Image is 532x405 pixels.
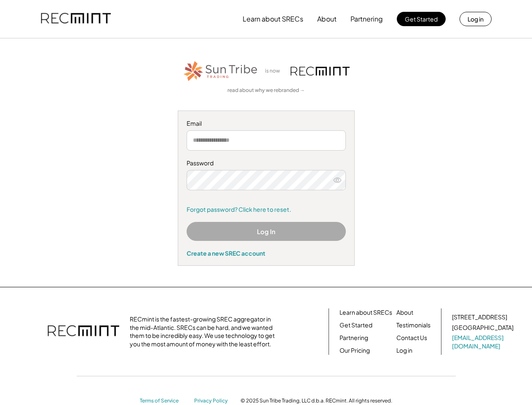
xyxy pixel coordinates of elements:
[291,67,350,76] img: recmint-logotype%403x.png
[452,324,513,332] div: [GEOGRAPHIC_DATA]
[194,397,232,405] a: Privacy Policy
[350,11,383,27] button: Partnering
[140,397,186,405] a: Terms of Service
[396,346,412,355] a: Log in
[460,12,492,26] button: Log in
[340,346,370,355] a: Our Pricing
[396,321,430,329] a: Testimonials
[241,397,392,404] div: © 2025 Sun Tribe Trading, LLC d.b.a. RECmint. All rights reserved.
[396,334,427,342] a: Contact Us
[396,308,413,317] a: About
[340,308,392,317] a: Learn about SRECs
[41,5,111,33] img: recmint-logotype%403x.png
[130,315,279,348] div: RECmint is the fastest-growing SREC aggregator in the mid-Atlantic. SRECs can be hard, and we wan...
[452,313,507,321] div: [STREET_ADDRESS]
[48,317,119,346] img: recmint-logotype%403x.png
[340,321,372,329] a: Get Started
[263,67,286,75] div: is now
[187,249,346,257] div: Create a new SREC account
[397,12,446,26] button: Get Started
[243,11,303,27] button: Learn about SRECs
[452,334,515,350] a: [EMAIL_ADDRESS][DOMAIN_NAME]
[187,222,346,241] button: Log In
[187,119,346,128] div: Email
[227,87,305,94] a: read about why we rebranded →
[340,334,368,342] a: Partnering
[187,159,346,167] div: Password
[317,11,337,27] button: About
[183,59,259,83] img: STT_Horizontal_Logo%2B-%2BColor.png
[187,205,346,214] a: Forgot password? Click here to reset.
